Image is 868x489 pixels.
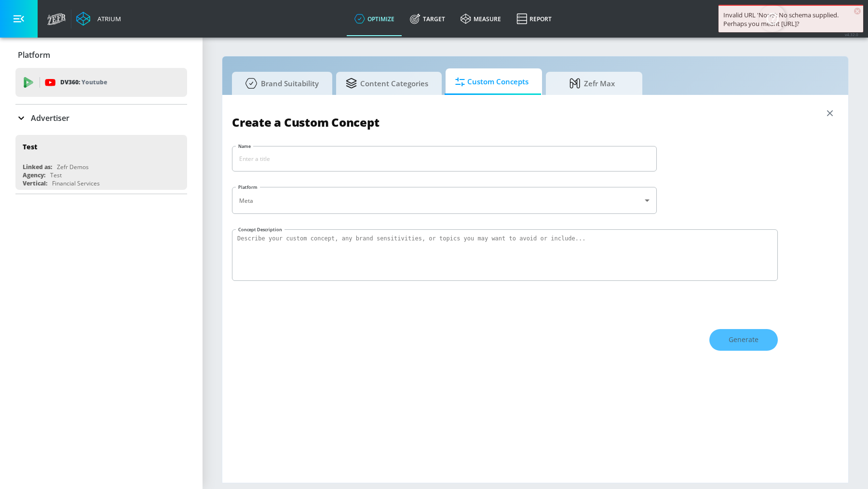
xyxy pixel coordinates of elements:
a: Target [402,1,453,36]
button: Open Resource Center [759,5,786,32]
div: Platform [15,41,187,68]
div: TestLinked as:Zefr DemosAgency:TestVertical:Financial Services [15,135,187,190]
p: DV360: [60,77,107,88]
a: Atrium [76,12,121,26]
span: Custom Concepts [455,70,529,93]
span: Brand Suitability [242,72,319,95]
h1: Create a Custom Concept [232,114,839,131]
div: Agency: [23,171,45,179]
div: Zefr Demos [57,163,89,171]
label: Concept Description [236,227,285,232]
span: Content Categories [346,72,428,95]
div: Advertiser [15,105,187,132]
a: measure [453,1,509,36]
div: Vertical: [23,179,47,187]
div: Meta [232,187,656,213]
a: optimize [347,1,402,36]
label: Name [236,144,253,148]
input: Enter a title [232,146,656,171]
p: Platform [18,50,50,60]
div: Test [23,142,37,151]
p: Advertiser [31,113,69,123]
label: Platform [236,185,260,189]
div: Linked as: [23,163,52,171]
div: Financial Services [52,179,100,187]
span: Zefr Max [556,72,629,95]
span: × [854,8,861,14]
a: Report [509,1,559,36]
div: Atrium [94,14,121,23]
div: Invalid URL 'None': No schema supplied. Perhaps you meant [URL]? [723,11,858,28]
div: Test [50,171,62,179]
p: Youtube [81,77,107,87]
div: DV360: Youtube [15,68,187,97]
